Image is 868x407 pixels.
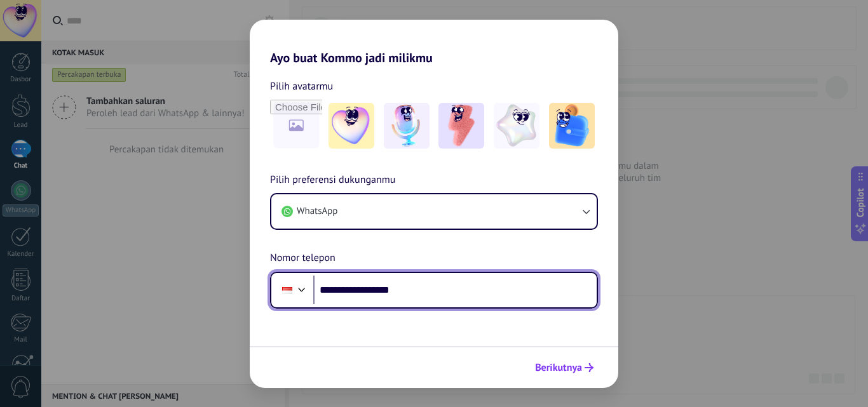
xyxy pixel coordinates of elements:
span: Berikutnya [535,363,582,372]
img: -1.jpeg [329,103,374,149]
span: Pilih preferensi dukunganmu [270,172,395,189]
img: -2.jpeg [384,103,430,149]
button: WhatsApp [271,194,597,229]
div: Indonesia: + 62 [275,277,299,304]
img: -4.jpeg [494,103,539,149]
span: Pilih avatarmu [270,78,333,95]
img: -5.jpeg [549,103,595,149]
span: WhatsApp [297,205,337,218]
span: Nomor telepon [270,250,336,267]
button: Berikutnya [529,357,599,378]
h2: Ayo buat Kommo jadi milikmu [250,20,618,65]
img: -3.jpeg [438,103,484,149]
